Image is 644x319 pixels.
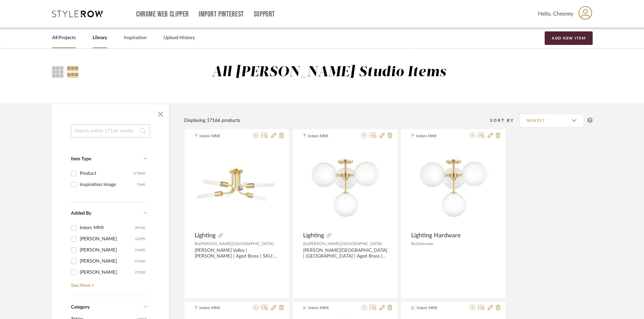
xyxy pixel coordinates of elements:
div: [PERSON_NAME] [80,245,135,256]
a: Import Pinterest [199,11,244,17]
div: [PERSON_NAME] [80,256,135,267]
span: Lighting [303,232,324,239]
span: Category [71,304,90,310]
span: Intern MMI [308,133,350,139]
a: Chrome Web Clipper [136,11,189,17]
span: By [411,242,416,246]
div: [PERSON_NAME][GEOGRAPHIC_DATA] | [GEOGRAPHIC_DATA] | Aged Brass | SKU: H122604-AGB [303,248,387,259]
span: [PERSON_NAME][GEOGRAPHIC_DATA] [308,242,382,246]
span: Lighting [195,232,216,239]
div: (17002) [133,168,145,179]
div: (4916) [135,222,145,233]
div: Sort By [490,117,520,124]
span: Item Type [71,157,91,161]
div: Product [80,168,133,179]
div: (2299) [135,234,145,244]
span: Intern MMI [417,305,459,311]
a: Support [254,11,275,17]
a: See More + [69,278,147,289]
span: By [195,242,199,246]
div: (1436) [135,256,145,267]
a: All Projects [52,33,76,43]
img: Lighting [195,144,279,228]
button: Close [154,107,167,121]
a: Upload History [164,33,195,43]
div: All [PERSON_NAME] Studio Items [212,64,446,81]
div: (1643) [135,245,145,256]
div: Inspiration Image [80,179,137,190]
img: Lighting Hardware [411,144,495,228]
span: Intern MMI [199,133,242,139]
span: Intern MMI [308,305,351,311]
div: (164) [137,179,145,190]
span: Hello, Chesney [538,10,573,18]
span: Added By [71,211,91,216]
span: Unknown [416,242,434,246]
button: Add New Item [545,31,593,45]
span: Lighting Hardware [411,232,461,239]
a: Library [93,33,107,43]
div: Displaying 17166 products [184,117,240,124]
input: Search within 17166 results [71,124,150,138]
span: [PERSON_NAME][GEOGRAPHIC_DATA] [199,242,274,246]
span: Intern MMI [199,305,242,311]
span: By [303,242,308,246]
div: (1320) [135,267,145,278]
img: Lighting [303,144,387,228]
div: [PERSON_NAME] Valley | [PERSON_NAME] | Aged Brass | SKU: H510606-AGB [195,248,279,259]
div: [PERSON_NAME] [80,267,135,278]
div: Intern MMI [80,222,135,233]
div: [PERSON_NAME] [80,234,135,244]
span: Intern MMI [416,133,459,139]
a: Inspiration [124,33,147,43]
